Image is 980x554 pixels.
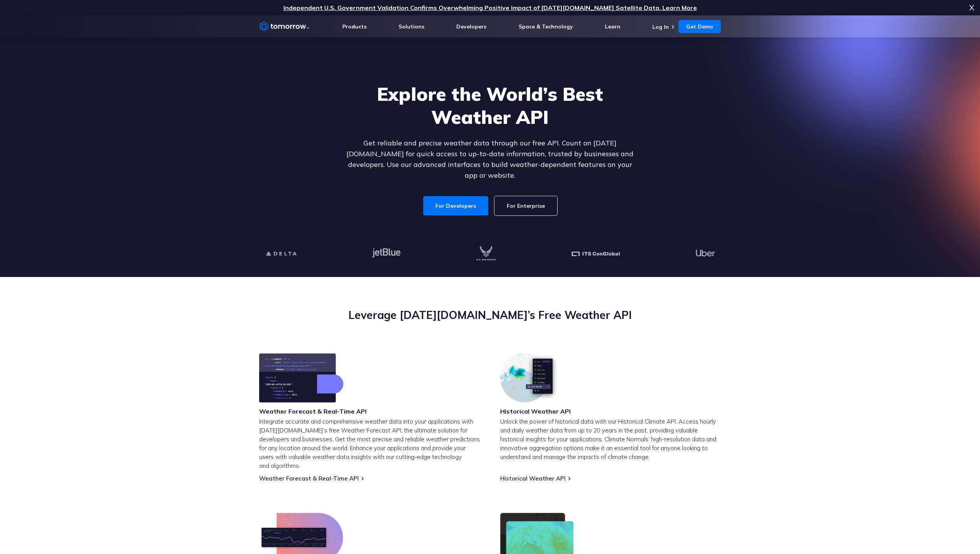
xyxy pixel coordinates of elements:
a: Products [342,23,367,30]
a: For Enterprise [494,196,557,215]
a: Solutions [399,23,424,30]
a: Home link [259,21,309,32]
h1: Explore the World’s Best Weather API [342,82,639,128]
p: Get reliable and precise weather data through our free API. Count on [DATE][DOMAIN_NAME] for quic... [342,138,639,181]
a: For Developers [423,196,488,215]
a: Learn [605,23,620,30]
a: Get Demo [678,20,721,33]
a: Developers [456,23,486,30]
a: Weather Forecast & Real-Time API [259,475,359,482]
h3: Weather Forecast & Real-Time API [259,407,367,415]
p: Unlock the power of historical data with our Historical Climate API. Access hourly and daily weat... [500,417,721,461]
a: Space & Technology [519,23,573,30]
a: Log In [652,23,669,30]
a: Historical Weather API [500,475,566,482]
h3: Historical Weather API [500,407,571,415]
a: Independent U.S. Government Validation Confirms Overwhelming Positive Impact of [DATE][DOMAIN_NAM... [283,4,697,12]
h2: Leverage [DATE][DOMAIN_NAME]’s Free Weather API [259,308,721,322]
p: Integrate accurate and comprehensive weather data into your applications with [DATE][DOMAIN_NAME]... [259,417,480,470]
